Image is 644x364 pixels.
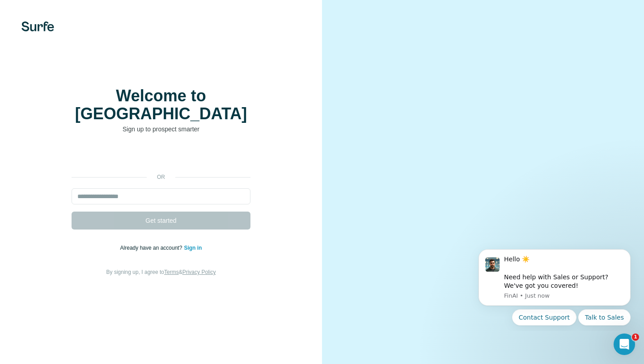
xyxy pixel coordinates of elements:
a: Terms [164,269,179,275]
iframe: Sign in with Google Button [67,147,255,167]
span: 1 [632,334,639,341]
iframe: Intercom live chat [614,334,635,355]
p: or [147,173,175,181]
a: Privacy Policy [182,269,216,275]
h1: Welcome to [GEOGRAPHIC_DATA] [72,87,250,123]
span: By signing up, I agree to & [106,269,216,275]
p: Sign up to prospect smarter [72,125,250,134]
iframe: Intercom notifications message [465,241,644,331]
a: Sign in [184,245,202,251]
span: Already have an account? [120,245,184,251]
img: Surfe's logo [21,22,54,31]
